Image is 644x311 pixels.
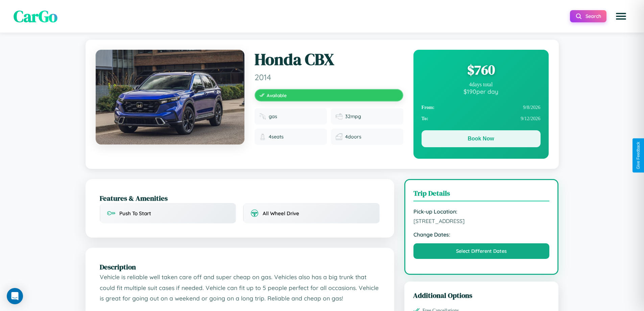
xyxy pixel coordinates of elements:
strong: From: [422,105,435,110]
span: gas [269,113,277,119]
h3: Additional Options [413,290,550,300]
h3: Trip Details [413,188,550,201]
button: Open menu [612,7,630,26]
img: Honda CBX 2014 [96,50,244,145]
img: Seats [259,133,266,140]
span: 2014 [255,72,403,82]
button: Select Different Dates [413,243,550,259]
img: Fuel efficiency [336,113,342,120]
div: Open Intercom Messenger [7,288,23,304]
div: Give Feedback [636,142,641,169]
span: Available [267,92,287,98]
span: [STREET_ADDRESS] [413,218,550,224]
strong: Pick-up Location: [413,208,550,215]
img: Doors [336,133,342,140]
button: Book Now [422,130,541,147]
span: All Wheel Drive [263,210,299,217]
div: 9 / 12 / 2026 [422,113,541,124]
button: Search [570,10,606,22]
div: 9 / 8 / 2026 [422,102,541,113]
strong: Change Dates: [413,231,550,238]
span: 4 seats [269,134,284,140]
span: 4 doors [345,134,361,140]
div: $ 760 [422,61,541,79]
span: 32 mpg [345,113,361,119]
span: CarGo [14,5,57,27]
span: Push To Start [119,210,151,217]
strong: To: [422,116,428,121]
h2: Description [100,262,380,272]
h2: Features & Amenities [100,193,380,203]
div: $ 190 per day [422,88,541,95]
p: Vehicle is reliable well taken care off and super cheap on gas. Vehicles also has a big trunk tha... [100,272,380,304]
h1: Honda CBX [255,50,403,69]
div: 4 days total [422,82,541,88]
span: Search [586,13,601,19]
img: Fuel type [259,113,266,120]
